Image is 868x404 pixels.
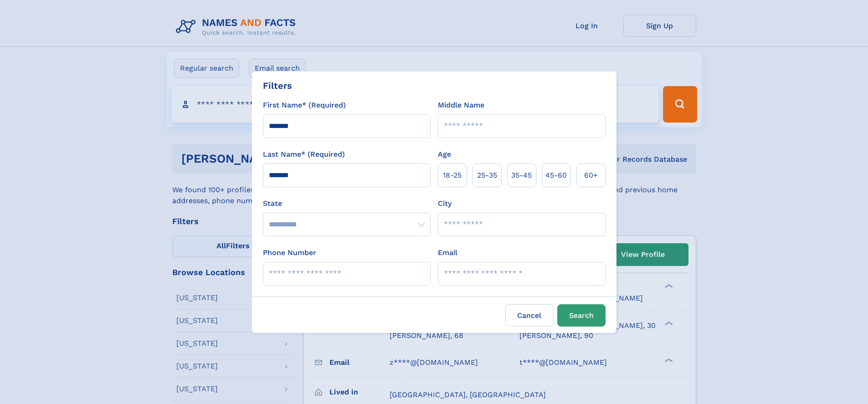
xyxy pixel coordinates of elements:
[557,304,606,327] button: Search
[438,149,451,160] label: Age
[443,170,462,181] span: 18‑25
[584,170,598,181] span: 60+
[263,149,345,160] label: Last Name* (Required)
[263,198,431,209] label: State
[505,304,554,327] label: Cancel
[438,100,484,111] label: Middle Name
[438,198,452,209] label: City
[263,79,292,92] div: Filters
[545,170,567,181] span: 45‑60
[477,170,497,181] span: 25‑35
[511,170,532,181] span: 35‑45
[438,247,457,258] label: Email
[263,100,346,111] label: First Name* (Required)
[263,247,316,258] label: Phone Number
